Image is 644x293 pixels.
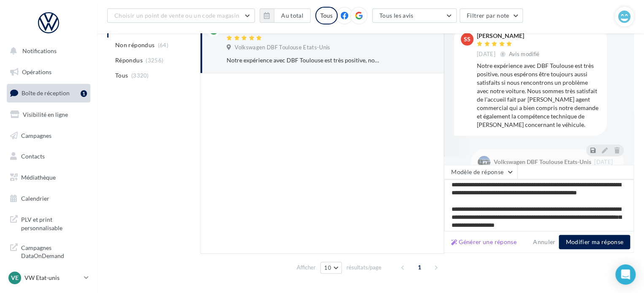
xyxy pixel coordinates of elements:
[81,90,87,97] div: 1
[114,12,239,19] span: Choisir un point de vente ou un code magasin
[235,44,330,51] span: Volkswagen DBF Toulouse Etats-Unis
[559,235,630,249] button: Modifier ma réponse
[5,239,92,263] a: Campagnes DataOnDemand
[5,169,92,186] a: Médiathèque
[22,68,51,75] span: Opérations
[107,8,255,23] button: Choisir un point de vente ou un code magasin
[464,35,471,43] span: SS
[22,89,70,97] span: Boîte de réception
[5,106,92,124] a: Visibilité en ligne
[372,8,457,23] button: Tous les avis
[477,51,495,58] span: [DATE]
[509,51,540,57] span: Avis modifié
[413,261,426,274] span: 1
[115,41,154,49] span: Non répondus
[260,8,311,23] button: Au total
[21,132,51,139] span: Campagnes
[131,72,149,79] span: (3320)
[22,47,57,54] span: Notifications
[24,274,81,282] p: VW Etat-unis
[5,190,92,207] a: Calendrier
[21,214,87,232] span: PLV et print personnalisable
[5,84,92,102] a: Boîte de réception1
[379,12,414,19] span: Tous les avis
[444,165,517,179] button: Modèle de réponse
[5,127,92,145] a: Campagnes
[227,56,382,65] div: Notre expérience avec DBF Toulouse est très positive, nous espérons être toujours aussi satisfait...
[146,57,163,64] span: (3256)
[346,263,382,271] span: résultats/page
[530,237,559,247] button: Annuler
[21,195,49,202] span: Calendrier
[448,237,520,247] button: Générer une réponse
[477,62,600,129] div: Notre expérience avec DBF Toulouse est très positive, nous espérons être toujours aussi satisfait...
[315,7,338,24] div: Tous
[324,264,331,271] span: 10
[5,42,89,60] button: Notifications
[320,262,342,274] button: 10
[21,153,45,160] span: Contacts
[23,111,68,118] span: Visibilité en ligne
[494,159,591,165] div: Volkswagen DBF Toulouse Etats-Unis
[115,71,128,80] span: Tous
[594,159,613,165] span: [DATE]
[21,242,87,260] span: Campagnes DataOnDemand
[158,42,168,48] span: (64)
[5,210,92,235] a: PLV et print personnalisable
[11,274,19,282] span: VE
[7,270,90,286] a: VE VW Etat-unis
[5,148,92,165] a: Contacts
[115,56,143,65] span: Répondus
[21,174,56,181] span: Médiathèque
[297,263,316,271] span: Afficher
[477,33,541,39] div: [PERSON_NAME]
[460,8,523,23] button: Filtrer par note
[274,8,311,23] button: Au total
[5,63,92,81] a: Opérations
[615,264,636,285] div: Open Intercom Messenger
